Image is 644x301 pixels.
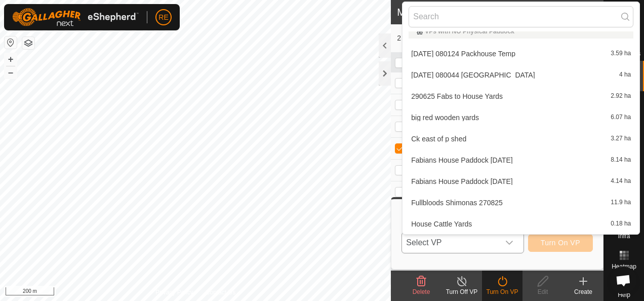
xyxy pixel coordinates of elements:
span: Heatmap [612,264,636,270]
span: Fabians House Paddock [DATE] [411,157,513,164]
span: 4 ha [619,71,631,79]
span: 2 selected [397,33,455,44]
button: Reset Map [5,36,17,49]
div: VPs with NO Physical Paddock [417,28,625,34]
li: Fabians House Paddock 06.08.2025 [402,150,639,170]
span: RE [158,12,168,23]
span: Delete [413,288,430,295]
span: 290625 Fabs to House Yards [411,93,503,100]
li: 290625 Fabs to House Yards [402,86,639,106]
div: Open chat [610,267,637,294]
span: [DATE] 080124 Packhouse Temp [411,50,515,57]
span: [DATE] 080044 [GEOGRAPHIC_DATA] [411,71,535,79]
span: Fabians House Paddock [DATE] [411,178,513,185]
span: 3.59 ha [611,50,631,57]
li: 2025-07-04 080044 FABIANS HOUSE [402,65,639,85]
div: Create [563,287,603,296]
a: Contact Us [206,288,235,297]
input: Search [409,6,633,27]
span: Ck east of p shed [411,135,466,142]
img: Gallagher Logo [12,8,139,26]
button: – [5,66,17,79]
span: 4.14 ha [611,178,631,185]
div: dropdown trigger [499,233,519,253]
span: 2.92 ha [611,93,631,100]
span: 8.14 ha [611,157,631,164]
span: 3.27 ha [611,135,631,142]
span: Select VP [402,233,499,253]
button: Turn On VP [528,234,593,252]
a: Privacy Policy [155,288,193,297]
span: 11.9 ha [611,199,631,206]
span: 0.18 ha [611,220,631,228]
li: Fullbloods Shimonas 270825 [402,193,639,213]
span: big red wooden yards [411,114,479,121]
span: Infra [618,233,630,239]
li: House Cattle Yards [402,214,639,234]
li: Ck east of p shed [402,129,639,149]
h2: Mobs [397,6,588,18]
span: Turn On VP [541,239,580,247]
span: House Cattle Yards [411,220,472,228]
li: 2025-06-29 080124 Packhouse Temp [402,44,639,64]
span: Help [618,292,630,298]
button: + [5,53,17,65]
li: big red wooden yards [402,107,639,128]
li: Fabians House Paddock 8.07.2025 [402,171,639,192]
span: 6.07 ha [611,114,631,121]
div: Turn On VP [482,287,522,296]
span: Fullbloods Shimonas 270825 [411,199,503,206]
button: Map Layers [22,37,34,49]
div: Edit [522,287,563,296]
div: Turn Off VP [441,287,482,296]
